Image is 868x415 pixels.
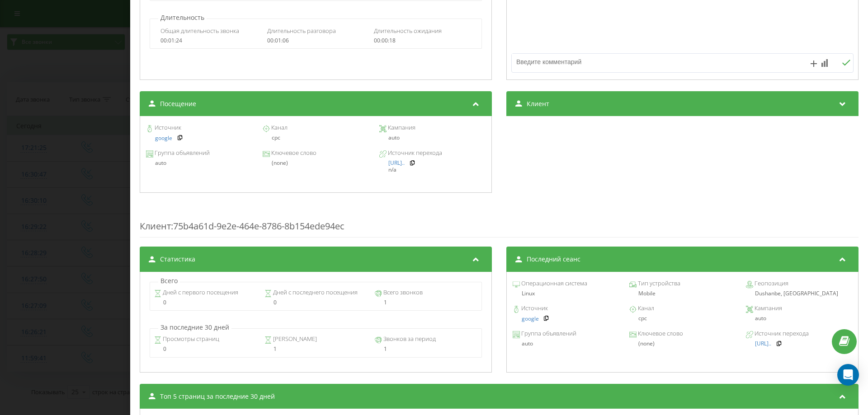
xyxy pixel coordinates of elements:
[160,37,258,44] div: 00:01:24
[753,279,788,288] span: Геопозиция
[513,290,619,297] div: Linux
[746,315,852,322] div: auto
[388,160,405,166] a: [URL]..
[520,279,587,288] span: Операционная система
[161,288,238,297] span: Дней с первого посещения
[755,340,771,347] a: [URL]..
[374,37,471,44] div: 00:00:18
[272,335,317,344] span: [PERSON_NAME]
[267,27,336,35] span: Длительность разговора
[158,323,231,332] p: За последние 30 дней
[746,290,852,297] div: Dushanbe, [GEOGRAPHIC_DATA]
[160,27,239,35] span: Общая длительность звонка
[629,290,736,297] div: Mobile
[379,160,486,173] div: n/a
[513,340,619,347] div: auto
[140,220,171,232] span: Клиент
[272,288,358,297] span: Дней с последнего посещения
[520,329,576,338] span: Группа объявлений
[146,160,252,166] div: auto
[374,27,442,35] span: Длительность ожидания
[264,299,367,306] div: 0
[270,149,316,158] span: Ключевое слово
[387,149,442,158] span: Источник перехода
[160,99,196,108] span: Посещение
[637,279,680,288] span: Тип устройства
[637,304,654,313] span: Канал
[161,335,219,344] span: Просмотры страниц
[160,392,275,401] span: Топ 5 страниц за последние 30 дней
[527,255,580,264] span: Последний сеанс
[264,346,367,352] div: 1
[153,123,181,132] span: Источник
[158,276,180,285] p: Всего
[270,123,288,132] span: Канал
[387,123,415,132] span: Кампания
[753,329,809,338] span: Источник перехода
[522,316,539,322] a: google
[388,159,405,167] span: [URL]..
[629,340,736,347] div: (none)
[158,13,207,22] p: Длительность
[379,135,486,141] div: auto
[637,329,683,338] span: Ключевое слово
[753,304,782,313] span: Кампания
[837,364,859,386] div: Open Intercom Messenger
[382,335,436,344] span: Звонков за период
[375,299,477,306] div: 1
[375,346,477,352] div: 1
[520,304,548,313] span: Источник
[154,299,257,306] div: 0
[267,37,364,44] div: 00:01:06
[755,340,771,347] span: [URL]..
[527,99,549,108] span: Клиент
[160,255,195,264] span: Статистика
[153,149,210,158] span: Группа объявлений
[263,160,369,166] div: (none)
[155,135,172,141] a: google
[140,202,859,238] div: : 75b4a61d-9e2e-464e-8786-8b154ede94ec
[263,135,369,141] div: cpc
[154,346,257,352] div: 0
[629,315,736,322] div: cpc
[382,288,423,297] span: Всего звонков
